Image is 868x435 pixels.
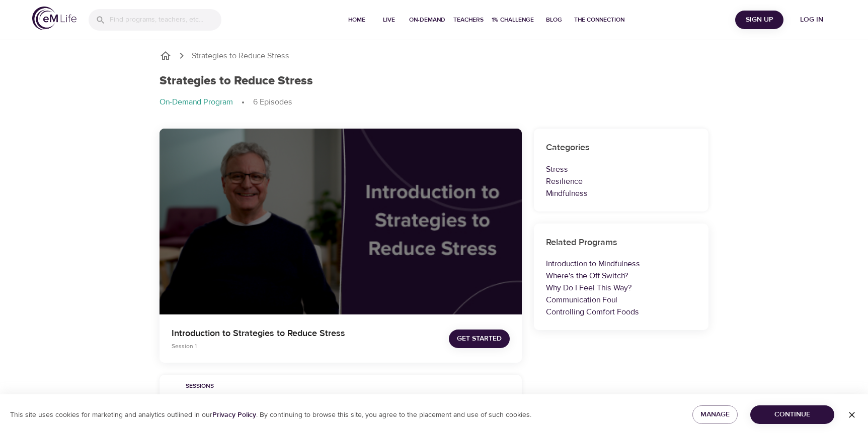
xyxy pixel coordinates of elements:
[345,15,369,25] span: Home
[160,50,709,62] nav: breadcrumb
[574,15,624,25] span: The Connection
[409,15,445,25] span: On-Demand
[792,14,832,26] span: Log in
[546,141,697,155] h6: Categories
[546,236,697,250] h6: Related Programs
[453,15,484,25] span: Teachers
[192,50,289,62] p: Strategies to Reduce Stress
[253,96,292,108] p: 6 Episodes
[758,408,826,421] span: Continue
[492,15,534,25] span: 1% Challenge
[787,11,836,29] button: Log in
[546,295,617,305] a: Communication Foul
[449,330,510,348] button: Get Started
[542,15,566,25] span: Blog
[546,163,697,175] p: Stress
[750,405,834,424] button: Continue
[546,175,697,187] p: Resilience
[110,9,221,31] input: Find programs, teachers, etc...
[32,7,76,30] img: logo
[546,259,640,269] a: Introduction to Mindfulness
[735,11,783,29] button: Sign Up
[739,14,779,26] span: Sign Up
[546,271,628,281] a: Where's the Off Switch?
[172,342,422,351] p: Session 1
[166,381,234,392] span: Sessions
[546,283,632,293] a: Why Do I Feel This Way?
[546,307,639,317] a: Controlling Comfort Foods
[692,405,738,424] button: Manage
[546,187,697,199] p: Mindfulness
[160,96,233,108] p: On-Demand Program
[212,410,256,419] a: Privacy Policy
[172,327,422,340] p: Introduction to Strategies to Reduce Stress
[457,333,502,345] span: Get Started
[160,96,709,108] nav: breadcrumb
[700,408,730,421] span: Manage
[377,15,401,25] span: Live
[160,74,313,88] h1: Strategies to Reduce Stress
